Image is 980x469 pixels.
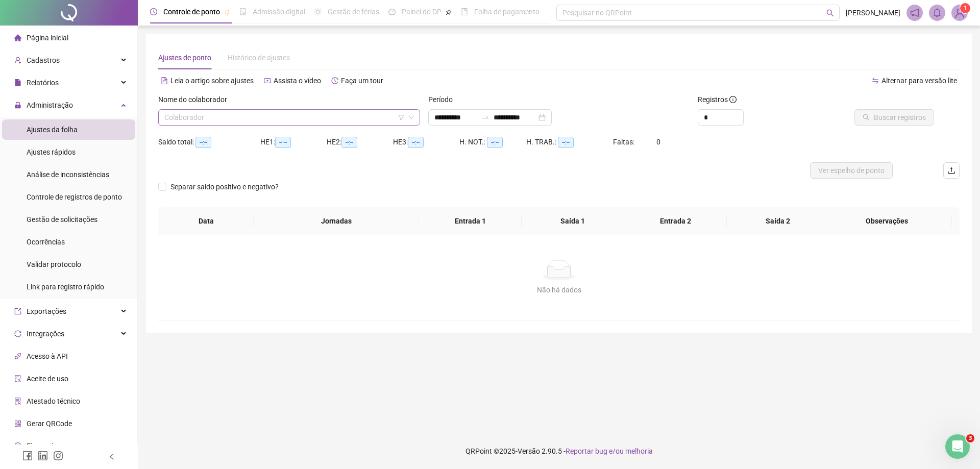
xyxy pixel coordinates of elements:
span: 3 [966,434,974,442]
label: Nome do colaborador [158,94,234,105]
span: swap-right [481,113,489,121]
span: file [14,79,21,86]
th: Entrada 1 [419,207,522,235]
span: file-text [161,77,168,84]
span: Análise de inconsistências [27,170,109,179]
th: Jornadas [254,207,419,235]
span: api [14,353,21,360]
span: Aceite de uso [27,375,68,383]
span: Histórico de ajustes [228,54,290,62]
span: Faltas: [613,138,636,146]
span: solution [14,398,21,405]
span: search [826,9,834,17]
div: H. NOT.: [459,136,526,148]
span: to [481,113,489,121]
span: Alternar para versão lite [881,77,957,85]
span: clock-circle [150,8,157,15]
span: Assista o vídeo [274,77,321,85]
span: Ajustes de ponto [158,54,211,62]
span: bell [933,8,942,17]
span: Página inicial [27,34,68,42]
span: [PERSON_NAME] [846,7,900,18]
span: facebook [22,451,33,461]
button: Ver espelho de ponto [810,162,893,179]
span: Controle de ponto [163,8,220,16]
span: Admissão digital [253,8,305,16]
span: --:-- [275,137,291,148]
span: qrcode [14,420,21,427]
span: Ajustes da folha [27,126,78,134]
span: info-circle [729,96,737,103]
span: lock [14,102,21,109]
div: HE 2: [327,136,393,148]
span: dollar [14,442,21,450]
span: Ajustes rápidos [27,148,76,156]
th: Saída 2 [727,207,829,235]
span: Ocorrências [27,238,65,246]
span: notification [910,8,919,17]
span: pushpin [446,9,452,15]
span: user-add [14,57,21,64]
span: --:-- [408,137,424,148]
span: filter [398,114,404,120]
span: Folha de pagamento [474,8,540,16]
div: H. TRAB.: [526,136,613,148]
span: Painel do DP [402,8,442,16]
span: Atestado técnico [27,397,80,405]
span: Separar saldo positivo e negativo? [166,181,283,192]
span: --:-- [487,137,503,148]
th: Saída 1 [522,207,624,235]
iframe: Intercom live chat [945,434,970,459]
span: book [461,8,468,15]
span: Registros [698,94,737,105]
span: history [331,77,338,84]
span: dashboard [388,8,396,15]
span: Validar protocolo [27,260,81,268]
span: Faça um tour [341,77,383,85]
span: youtube [264,77,271,84]
span: Link para registro rápido [27,283,104,291]
footer: QRPoint © 2025 - 2.90.5 - [138,433,980,469]
div: HE 3: [393,136,459,148]
span: linkedin [38,451,48,461]
span: sync [14,330,21,337]
span: Leia o artigo sobre ajustes [170,77,254,85]
button: Buscar registros [854,109,934,126]
span: Versão [518,447,540,455]
img: 37765 [952,5,967,20]
span: 1 [964,5,967,12]
span: upload [947,166,955,175]
span: Gerar QRCode [27,419,72,428]
span: --:-- [558,137,574,148]
span: file-done [239,8,247,15]
sup: Atualize o seu contato no menu Meus Dados [960,3,970,13]
div: Saldo total: [158,136,260,148]
span: Reportar bug e/ou melhoria [566,447,653,455]
span: Administração [27,101,73,109]
span: Gestão de solicitações [27,215,97,224]
span: Relatórios [27,79,59,87]
span: pushpin [224,9,230,15]
th: Entrada 2 [624,207,727,235]
span: 0 [656,138,660,146]
span: Controle de registros de ponto [27,193,122,201]
th: Observações [822,207,952,235]
div: HE 1: [260,136,327,148]
span: Financeiro [27,442,60,450]
span: swap [872,77,879,84]
span: Gestão de férias [328,8,379,16]
span: audit [14,375,21,382]
span: sun [314,8,322,15]
span: home [14,34,21,41]
span: Observações [830,215,944,227]
label: Período [428,94,459,105]
div: Não há dados [170,284,947,295]
span: Cadastros [27,56,60,64]
span: Acesso à API [27,352,68,360]
span: left [108,453,115,460]
span: instagram [53,451,63,461]
span: Integrações [27,330,64,338]
span: export [14,308,21,315]
th: Data [158,207,254,235]
span: down [408,114,414,120]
